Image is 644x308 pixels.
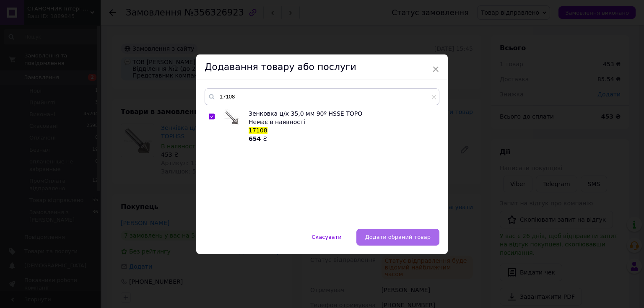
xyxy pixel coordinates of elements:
[303,229,350,246] button: Скасувати
[312,234,341,240] span: Скасувати
[196,54,448,80] div: Додавання товару або послуги
[356,229,439,246] button: Додати обраний товар
[249,135,261,142] b: 654
[249,127,267,134] span: 17108
[249,135,435,143] div: ₴
[249,110,362,117] span: Зенковка ц/х 35,0 мм 90º HSSE TOPO
[249,118,435,126] div: Немає в наявності
[223,109,240,126] img: Зенковка ц/х 35,0 мм 90º HSSE TOPO
[432,62,439,76] span: ×
[365,234,431,240] span: Додати обраний товар
[205,88,439,105] input: Пошук за товарами та послугами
